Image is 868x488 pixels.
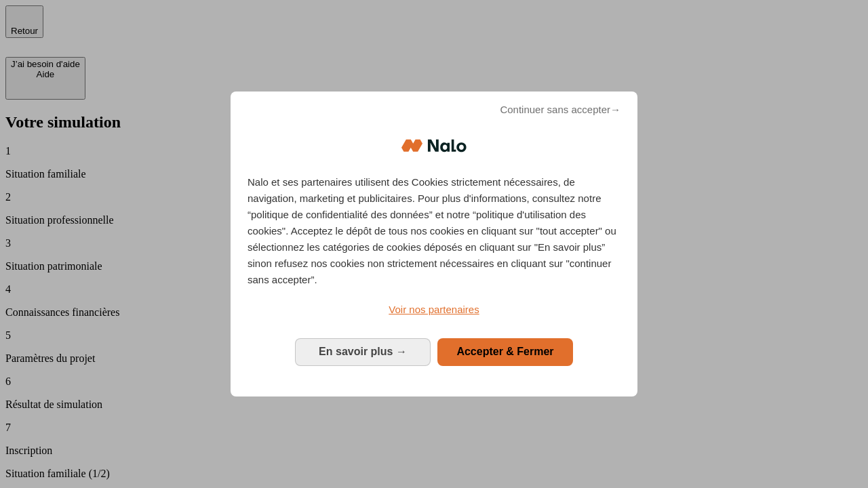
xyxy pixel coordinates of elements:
[319,346,407,357] span: En savoir plus →
[248,174,620,288] p: Nalo et ses partenaires utilisent des Cookies strictement nécessaires, de navigation, marketing e...
[248,302,620,318] a: Voir nos partenaires
[437,338,573,365] button: Accepter & Fermer: Accepter notre traitement des données et fermer
[401,125,467,166] img: Logo
[456,346,553,357] span: Accepter & Fermer
[295,338,431,365] button: En savoir plus: Configurer vos consentements
[231,91,637,396] div: Bienvenue chez Nalo Gestion du consentement
[389,304,479,315] span: Voir nos partenaires
[500,102,620,118] span: Continuer sans accepter→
